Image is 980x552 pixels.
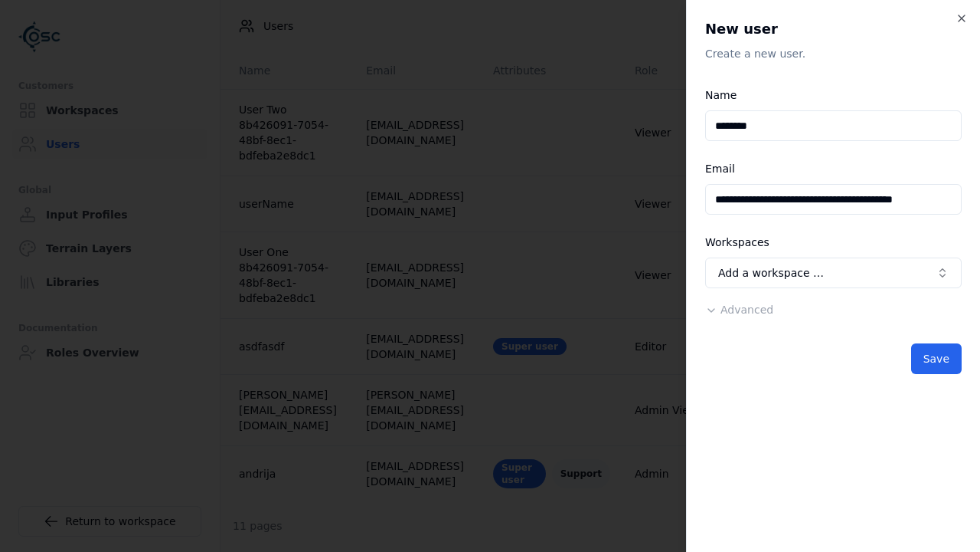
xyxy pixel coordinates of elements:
button: Advanced [705,302,773,317]
label: Workspaces [705,236,769,248]
span: Advanced [720,304,773,316]
label: Name [705,89,737,101]
p: Create a new user. [705,46,962,61]
label: Email [705,163,735,175]
button: Save [911,343,962,374]
span: Add a workspace … [718,265,824,281]
h2: New user [705,18,962,40]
